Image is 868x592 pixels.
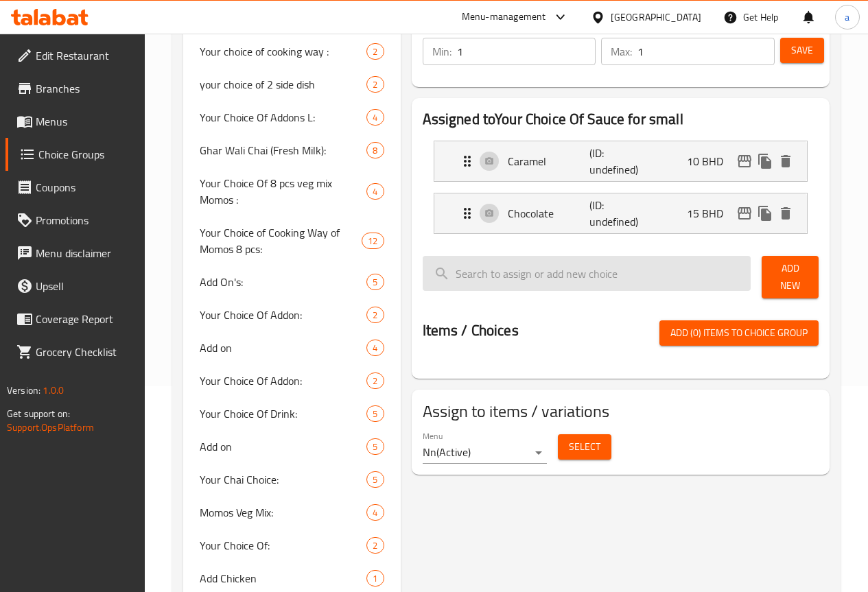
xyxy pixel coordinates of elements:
a: Menus [5,105,145,138]
div: Choices [366,504,384,521]
span: Promotions [36,212,134,228]
p: 15 BHD [687,205,734,222]
span: Edit Restaurant [36,47,134,64]
div: Choices [366,537,384,554]
span: 4 [367,342,383,355]
span: 4 [367,185,383,198]
span: Add on [200,438,367,455]
button: Add (0) items to choice group [659,320,819,346]
span: Your Chai Choice: [200,471,367,488]
span: Coupons [36,179,134,196]
span: Momos Veg Mix: [200,504,367,521]
span: 1 [367,572,383,585]
div: Your Choice Of:2 [183,529,401,562]
span: 1.0.0 [43,381,64,399]
span: Menu disclaimer [36,245,134,261]
span: Grocery Checklist [36,344,134,360]
span: Your Choice Of Addon: [200,307,367,323]
span: your choice of 2 side dish [200,76,367,93]
span: 4 [367,506,383,519]
span: Add Chicken [200,570,367,587]
button: delete [775,203,796,224]
p: (ID: undefined) [589,145,644,178]
span: Upsell [36,278,134,294]
span: Add New [773,260,808,294]
a: Edit Restaurant [5,39,145,72]
div: Choices [366,142,384,158]
span: Your choice of cooking way : [200,43,367,60]
span: Ghar Wali Chai (Fresh Milk): [200,142,367,158]
div: Choices [366,183,384,200]
div: Choices [366,438,384,455]
button: delete [775,151,796,171]
a: Coupons [5,171,145,204]
span: Select [569,438,600,455]
p: Max: [611,43,632,60]
span: Your Choice Of 8 pcs veg mix Momos : [200,175,367,208]
div: Menu-management [462,9,546,25]
div: Expand [434,193,807,233]
div: Add On's:5 [183,265,401,298]
span: 4 [367,111,383,124]
div: Your Choice Of Drink:5 [183,397,401,430]
span: Choice Groups [38,146,134,163]
span: Save [791,42,813,59]
label: Menu [423,431,443,440]
div: Ghar Wali Chai (Fresh Milk):8 [183,134,401,167]
div: Choices [366,405,384,422]
span: 5 [367,276,383,289]
a: Coverage Report [5,303,145,335]
button: Save [780,38,824,63]
div: Momos Veg Mix:4 [183,496,401,529]
span: Version: [7,381,40,399]
span: 2 [367,45,383,58]
span: 5 [367,407,383,421]
span: 2 [367,539,383,552]
button: edit [734,151,755,171]
a: Menu disclaimer [5,237,145,270]
span: Branches [36,80,134,97]
input: search [423,256,751,291]
div: Choices [366,307,384,323]
button: Add New [762,256,819,298]
span: 5 [367,473,383,486]
div: Add on4 [183,331,401,364]
span: 2 [367,309,383,322]
span: 5 [367,440,383,453]
span: Add On's: [200,274,367,290]
div: Expand [434,141,807,181]
div: Your Choice Of 8 pcs veg mix Momos :4 [183,167,401,216]
p: Caramel [508,153,590,169]
p: (ID: undefined) [589,197,644,230]
span: Menus [36,113,134,130]
span: 8 [367,144,383,157]
div: Your Choice Of Addon:2 [183,364,401,397]
a: Support.OpsPlatform [7,418,94,436]
span: Coverage Report [36,311,134,327]
span: 2 [367,375,383,388]
button: duplicate [755,203,775,224]
p: 10 BHD [687,153,734,169]
div: Choices [366,471,384,488]
li: Expand [423,135,819,187]
span: 12 [362,235,383,248]
span: Get support on: [7,405,70,423]
div: Add on5 [183,430,401,463]
span: 2 [367,78,383,91]
div: your choice of 2 side dish2 [183,68,401,101]
button: duplicate [755,151,775,171]
div: Choices [366,274,384,290]
div: Choices [366,340,384,356]
div: Your Choice Of Addons L:4 [183,101,401,134]
div: Your Choice Of Addon:2 [183,298,401,331]
div: Choices [366,570,384,587]
span: Your Choice Of Addons L: [200,109,367,126]
a: Grocery Checklist [5,335,145,368]
span: Add on [200,340,367,356]
a: Branches [5,72,145,105]
p: Chocolate [508,205,590,222]
h2: Assign to items / variations [423,401,819,423]
span: Your Choice Of Drink: [200,405,367,422]
div: Choices [362,233,384,249]
li: Expand [423,187,819,239]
